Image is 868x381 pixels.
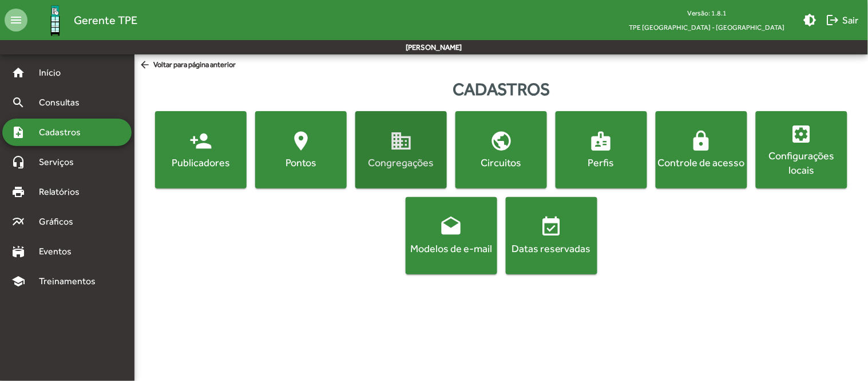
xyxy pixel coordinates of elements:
div: Configurações locais [758,148,845,177]
button: Datas reservadas [506,197,597,274]
a: Gerente TPE [27,2,137,39]
button: Pontos [255,111,347,188]
button: Congregações [355,111,447,188]
button: Circuitos [455,111,547,188]
mat-icon: school [11,274,25,288]
span: Gráficos [32,215,89,229]
span: TPE [GEOGRAPHIC_DATA] - [GEOGRAPHIC_DATA] [620,20,794,34]
mat-icon: settings_applications [790,123,813,146]
img: Logo [37,2,74,39]
div: Modelos de e-mail [408,241,495,256]
div: Perfis [558,155,645,170]
mat-icon: public [490,129,513,152]
span: Início [32,66,77,80]
mat-icon: domain [390,129,413,152]
div: Congregações [358,155,445,170]
mat-icon: event_available [540,215,563,238]
div: Datas reservadas [508,241,595,256]
span: Consultas [32,96,94,109]
mat-icon: lock [690,129,713,152]
span: Relatórios [32,185,94,199]
mat-icon: menu [5,9,27,32]
mat-icon: print [11,185,25,199]
mat-icon: drafts [440,215,463,238]
div: Circuitos [458,155,545,170]
mat-icon: multiline_chart [11,215,25,229]
div: Publicadores [157,155,244,170]
div: Controle de acesso [658,155,745,170]
mat-icon: home [11,66,25,80]
button: Configurações locais [756,111,847,188]
button: Perfis [556,111,647,188]
mat-icon: arrow_back [139,59,153,72]
mat-icon: headset_mic [11,155,25,169]
button: Controle de acesso [656,111,747,188]
button: Publicadores [155,111,247,188]
mat-icon: badge [590,129,613,152]
button: Sair [822,10,863,30]
div: Versão: 1.8.1 [620,6,794,20]
button: Modelos de e-mail [406,197,497,274]
span: Voltar para página anterior [139,59,236,72]
span: Sair [826,10,859,30]
mat-icon: stadium [11,245,25,258]
span: Eventos [32,245,87,258]
div: Pontos [257,155,344,170]
span: Treinamentos [32,274,109,288]
span: Cadastros [32,125,96,139]
mat-icon: brightness_medium [803,13,817,27]
mat-icon: person_add [189,129,212,152]
mat-icon: note_add [11,125,25,139]
div: Cadastros [134,76,868,102]
mat-icon: search [11,96,25,109]
span: Gerente TPE [74,11,137,29]
mat-icon: location_on [290,129,312,152]
span: Serviços [32,155,89,169]
mat-icon: logout [826,13,840,27]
